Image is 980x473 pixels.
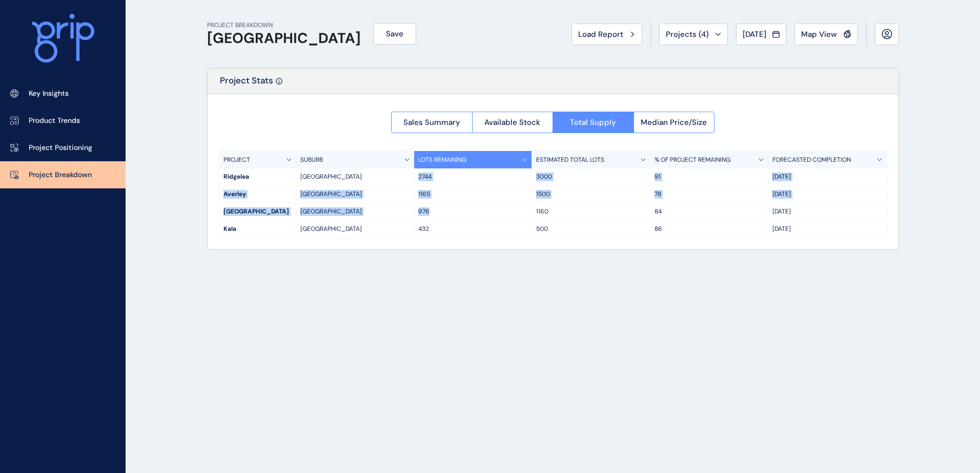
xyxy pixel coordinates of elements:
p: [GEOGRAPHIC_DATA] [300,173,410,181]
p: FORECASTED COMPLETION [772,156,851,164]
p: 432 [418,225,527,233]
p: Project Positioning [29,143,92,153]
button: Load Report [571,24,642,45]
div: Averley [219,186,296,203]
p: ESTIMATED TOTAL LOTS [536,156,604,164]
button: Sales Summary [391,112,472,133]
span: Load Report [578,29,623,39]
p: 1160 [536,207,645,216]
p: [GEOGRAPHIC_DATA] [300,190,410,199]
span: Median Price/Size [641,117,707,127]
button: Save [373,23,416,45]
p: 976 [418,207,527,216]
span: Available Stock [484,117,540,127]
span: Save [386,29,403,39]
p: 86 [655,225,764,233]
div: Kala [219,221,296,238]
p: 84 [655,207,764,216]
p: % OF PROJECT REMAINING [655,156,730,164]
p: [GEOGRAPHIC_DATA] [300,225,410,233]
p: SUBURB [300,156,323,164]
p: [DATE] [772,225,882,233]
p: Key Insights [29,89,69,99]
p: Product Trends [29,116,80,126]
p: LOTS REMAINING [418,156,466,164]
button: [DATE] [736,24,786,45]
div: Ridgelea [219,168,296,185]
button: Total Supply [553,112,634,133]
p: PROJECT BREAKDOWN [207,21,361,30]
p: [DATE] [772,173,882,181]
span: Total Supply [570,117,616,127]
span: Projects ( 4 ) [666,29,709,39]
p: [DATE] [772,190,882,199]
h1: [GEOGRAPHIC_DATA] [207,30,361,47]
button: Projects (4) [659,24,728,45]
button: Map View [794,24,858,45]
p: [GEOGRAPHIC_DATA] [300,207,410,216]
span: Sales Summary [403,117,460,127]
p: 78 [655,190,764,199]
p: 1165 [418,190,527,199]
p: 2744 [418,173,527,181]
div: [GEOGRAPHIC_DATA] [219,203,296,220]
p: 91 [655,173,764,181]
p: Project Breakdown [29,170,92,180]
p: 1500 [536,190,645,199]
p: PROJECT [223,156,250,164]
span: [DATE] [743,29,766,39]
p: 3000 [536,173,645,181]
button: Median Price/Size [634,112,715,133]
p: Project Stats [220,75,273,94]
button: Available Stock [472,112,553,133]
span: Map View [801,29,837,39]
p: 500 [536,225,645,233]
p: [DATE] [772,207,882,216]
